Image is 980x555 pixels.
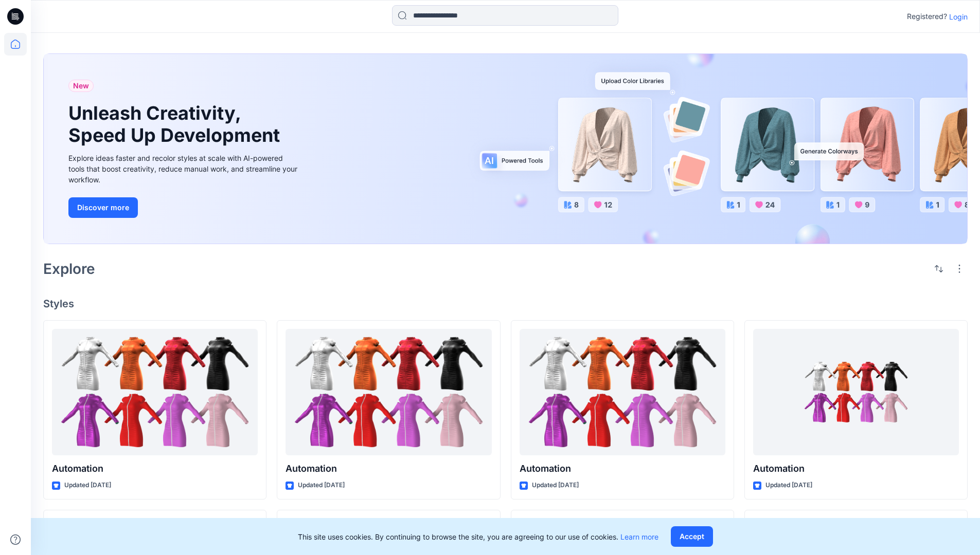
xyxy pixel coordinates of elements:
[753,461,959,476] p: Automation
[68,153,300,185] div: Explore ideas faster and recolor styles at scale with AI-powered tools that boost creativity, red...
[52,461,258,476] p: Automation
[298,531,658,542] p: This site uses cookies. By continuing to browse the site, you are agreeing to our use of cookies.
[907,10,947,23] p: Registered?
[949,11,968,22] p: Login
[73,80,89,92] span: New
[520,329,725,456] a: Automation
[43,298,968,310] h4: Styles
[753,329,959,456] a: Automation
[671,526,713,547] button: Accept
[286,461,491,476] p: Automation
[68,197,300,218] a: Discover more
[520,461,725,476] p: Automation
[620,532,658,541] a: Learn more
[765,480,812,491] p: Updated [DATE]
[68,102,284,146] h1: Unleash Creativity, Speed Up Development
[286,329,491,456] a: Automation
[52,329,258,456] a: Automation
[64,480,111,491] p: Updated [DATE]
[43,261,95,277] h2: Explore
[532,480,579,491] p: Updated [DATE]
[68,197,138,218] button: Discover more
[298,480,345,491] p: Updated [DATE]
